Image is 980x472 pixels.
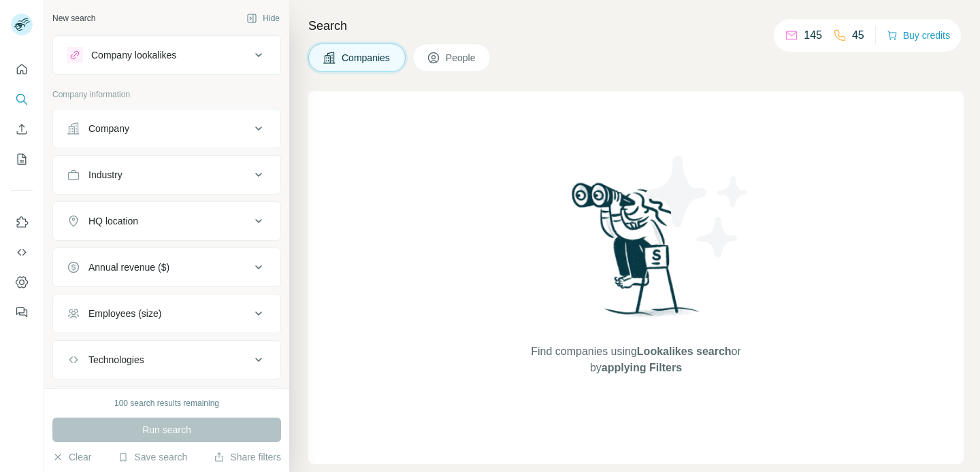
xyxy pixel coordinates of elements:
[887,26,950,45] button: Buy credits
[53,297,280,330] button: Employees (size)
[118,450,187,464] button: Save search
[566,179,707,331] img: Surfe Illustration - Woman searching with binoculars
[11,117,33,141] button: Enrich CSV
[11,300,33,324] button: Feedback
[88,260,169,274] div: Annual revenue ($)
[11,87,33,112] button: Search
[88,214,138,228] div: HQ location
[804,27,822,44] p: 145
[53,112,280,145] button: Company
[53,205,280,237] button: HQ location
[88,168,122,182] div: Industry
[53,158,280,191] button: Industry
[52,88,281,101] p: Company information
[11,270,33,294] button: Dashboard
[88,122,129,135] div: Company
[214,450,281,464] button: Share filters
[11,240,33,265] button: Use Surfe API
[53,343,280,376] button: Technologies
[114,397,219,409] div: 100 search results remaining
[237,8,289,29] button: Hide
[342,51,391,65] span: Companies
[527,343,745,376] span: Find companies using or by
[602,362,682,373] span: applying Filters
[852,27,864,44] p: 45
[446,51,477,65] span: People
[11,57,33,82] button: Quick start
[11,210,33,235] button: Use Surfe on LinkedIn
[53,251,280,284] button: Annual revenue ($)
[308,16,964,35] h4: Search
[637,345,732,357] span: Lookalikes search
[52,12,95,24] div: New search
[636,146,759,268] img: Surfe Illustration - Stars
[88,353,144,367] div: Technologies
[88,307,161,320] div: Employees (size)
[53,39,280,71] button: Company lookalikes
[52,450,91,464] button: Clear
[11,147,33,171] button: My lists
[91,48,176,62] div: Company lookalikes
